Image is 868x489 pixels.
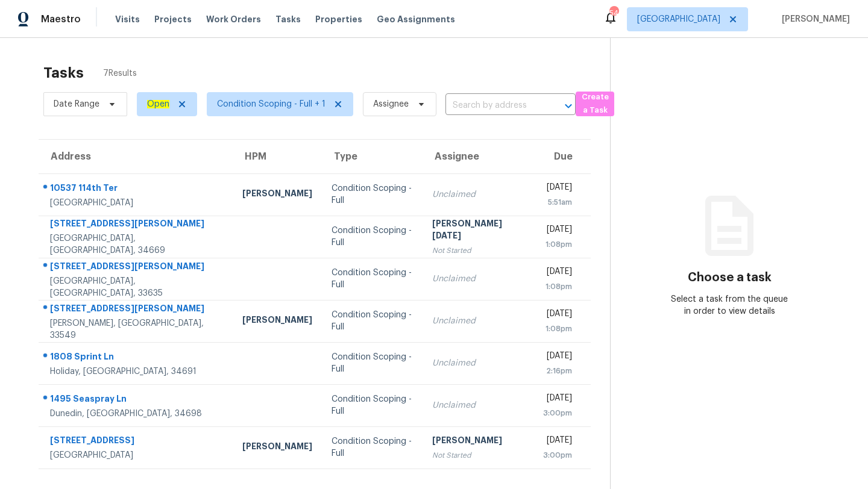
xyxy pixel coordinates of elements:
div: 3:00pm [543,407,572,419]
div: [DATE] [543,434,572,449]
div: 1:08pm [543,281,572,293]
div: [PERSON_NAME][DATE] [432,217,524,244]
div: Unclaimed [432,188,524,201]
input: Search by address [445,96,542,115]
span: 7 Results [103,67,137,79]
div: 1:08pm [543,323,572,335]
div: Condition Scoping - Full [332,351,412,375]
div: [PERSON_NAME] [242,314,312,329]
th: HPM [233,140,322,173]
span: Visits [115,13,140,25]
div: Condition Scoping - Full [332,225,412,249]
div: 5:51am [543,196,572,208]
span: Create a Task [582,90,608,118]
div: 2:16pm [543,365,572,377]
div: Not Started [432,449,524,461]
div: [PERSON_NAME], [GEOGRAPHIC_DATA], 33549 [50,317,223,341]
span: Assignee [373,98,409,110]
div: Condition Scoping - Full [332,309,412,333]
button: Create a Task [576,92,614,116]
div: [STREET_ADDRESS][PERSON_NAME] [50,302,223,317]
div: [STREET_ADDRESS][PERSON_NAME] [50,217,223,232]
div: 10537 114th Ter [50,182,223,197]
div: [PERSON_NAME] [432,434,524,449]
span: Tasks [275,15,301,23]
div: Condition Scoping - Full [332,182,412,207]
th: Type [322,140,422,173]
span: Condition Scoping - Full + 1 [217,98,325,110]
th: Address [39,140,233,173]
div: Condition Scoping - Full [332,435,412,459]
div: [DATE] [543,266,572,281]
th: Due [533,140,591,173]
div: Unclaimed [432,399,524,411]
div: [GEOGRAPHIC_DATA] [50,197,223,209]
div: [STREET_ADDRESS] [50,434,223,449]
div: [STREET_ADDRESS][PERSON_NAME] [50,260,223,275]
div: [DATE] [543,223,572,238]
div: [GEOGRAPHIC_DATA] [50,449,223,461]
div: Select a task from the queue in order to view details [670,293,790,317]
div: [GEOGRAPHIC_DATA], [GEOGRAPHIC_DATA], 34669 [50,232,223,257]
div: 3:00pm [543,449,572,461]
span: [GEOGRAPHIC_DATA] [637,13,720,25]
div: [PERSON_NAME] [242,187,312,202]
div: Unclaimed [432,357,524,369]
div: Dunedin, [GEOGRAPHIC_DATA], 34698 [50,408,223,420]
div: 1:08pm [543,238,572,251]
div: 1495 Seaspray Ln [50,393,223,408]
div: 1808 Sprint Ln [50,350,223,366]
div: Condition Scoping - Full [332,267,412,291]
h3: Choose a task [688,272,772,284]
div: Holiday, [GEOGRAPHIC_DATA], 34691 [50,366,223,378]
div: Condition Scoping - Full [332,393,412,417]
span: Work Orders [206,13,261,25]
div: [PERSON_NAME] [242,440,312,455]
div: Unclaimed [432,315,524,327]
div: [GEOGRAPHIC_DATA], [GEOGRAPHIC_DATA], 33635 [50,275,223,299]
span: [PERSON_NAME] [777,13,850,25]
div: [DATE] [543,392,572,407]
ah_el_jm_1744035306855: Open [147,100,169,108]
span: Projects [154,13,192,25]
div: [DATE] [543,308,572,323]
div: Not Started [432,244,524,257]
button: Open [560,98,577,114]
div: [DATE] [543,181,572,196]
span: Date Range [54,98,99,110]
span: Maestro [41,13,81,25]
span: Geo Assignments [377,13,455,25]
div: Unclaimed [432,273,524,285]
div: 54 [609,7,618,19]
span: Properties [315,13,362,25]
div: [DATE] [543,350,572,365]
th: Assignee [423,140,533,173]
h2: Tasks [43,67,84,79]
